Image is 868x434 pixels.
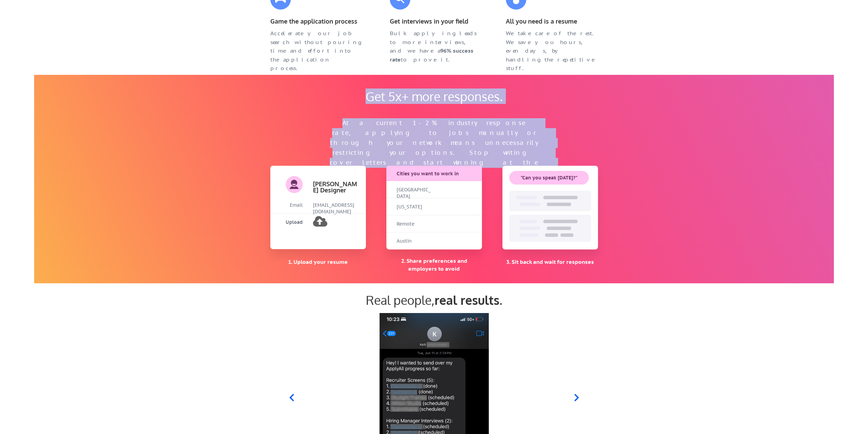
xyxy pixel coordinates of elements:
div: Get interviews in your field [390,16,482,26]
div: 1. Upload your resume [270,258,366,266]
div: All you need is a resume [506,16,598,26]
div: 2. Share preferences and employers to avoid [386,257,482,272]
div: Game the application process [270,16,362,26]
strong: 96% success rate [390,47,475,63]
div: Email [270,202,303,209]
div: 3. Sit back and wait for responses [502,258,598,266]
strong: real results [435,292,499,308]
div: Get 5x+ more responses. [359,89,509,104]
div: "Can you speak [DATE]?" [509,175,589,181]
div: Remote [397,221,431,228]
div: [GEOGRAPHIC_DATA] [397,187,431,200]
div: Cities you want to work in [397,171,473,177]
div: Bulk applying leads to more interviews, and we have a to prove it. [390,29,482,64]
div: Austin [397,238,431,245]
div: Real people, . [270,293,598,307]
div: Accelerate your job search without pouring time and effort into the application process. [270,29,362,73]
div: [EMAIL_ADDRESS][DOMAIN_NAME] [313,202,359,215]
div: [PERSON_NAME] Designer [313,181,357,193]
div: [US_STATE] [397,204,431,211]
div: At a current 1-2% industry response rate, applying to jobs manually or through your network means... [328,118,540,177]
div: We take care of the rest. We save you hours, even days, by handling the repetitive stuff. [506,29,598,73]
div: Upload [270,219,303,226]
